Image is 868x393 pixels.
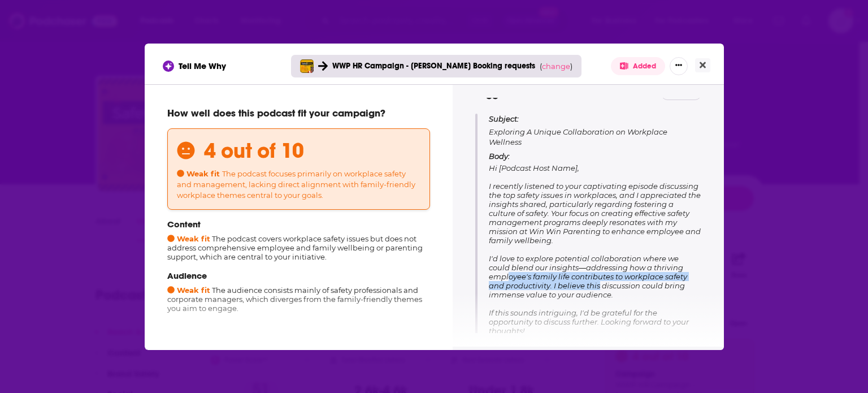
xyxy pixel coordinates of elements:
button: Added [611,57,665,75]
span: Tell Me Why [179,61,226,71]
p: Additional Info [167,331,430,343]
span: The podcast focuses primarily on workplace safety and management, lacking direct alignment with f... [177,169,415,200]
span: WWP HR Campaign - [PERSON_NAME] Booking requests [332,61,535,71]
span: Weak fit [177,169,220,178]
p: Content [167,219,430,230]
span: Body: [489,152,510,161]
span: ( ) [540,62,572,71]
div: The podcast covers workplace safety issues but does not address comprehensive employee and family... [167,219,430,261]
span: Weak fit [167,234,210,243]
button: Close [695,58,710,72]
span: Subject: [489,114,519,124]
p: How well does this podcast fit your campaign? [167,107,430,119]
h3: 4 out of 10 [204,138,304,163]
button: Show More Button [670,57,688,75]
img: tell me why sparkle [164,62,172,70]
span: change [542,62,570,71]
img: The Safety Geek Podcast: Geeking Out About Workplace Safety [300,59,314,73]
div: The audience consists mainly of safety professionals and corporate managers, which diverges from ... [167,270,430,313]
p: Audience [167,270,430,281]
span: Hi [Podcast Host Name], I recently listened to your captivating episode discussing the top safety... [489,163,701,372]
p: Exploring A Unique Collaboration on Workplace Wellness [489,114,701,147]
span: Weak fit [167,286,210,295]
